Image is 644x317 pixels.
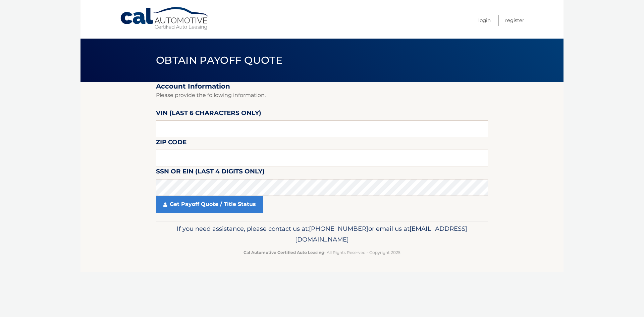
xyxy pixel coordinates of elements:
a: Register [505,15,524,26]
p: - All Rights Reserved - Copyright 2025 [160,249,484,256]
a: Get Payoff Quote / Title Status [156,196,263,213]
span: Obtain Payoff Quote [156,54,282,66]
strong: Cal Automotive Certified Auto Leasing [244,250,324,255]
label: Zip Code [156,137,186,150]
p: If you need assistance, please contact us at: or email us at [160,223,484,245]
p: Please provide the following information. [156,91,488,100]
span: [PHONE_NUMBER] [309,225,368,232]
a: Cal Automotive [120,7,210,31]
label: VIN (last 6 characters only) [156,108,261,120]
h2: Account Information [156,82,488,91]
a: Login [478,15,491,26]
label: SSN or EIN (last 4 digits only) [156,166,265,179]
